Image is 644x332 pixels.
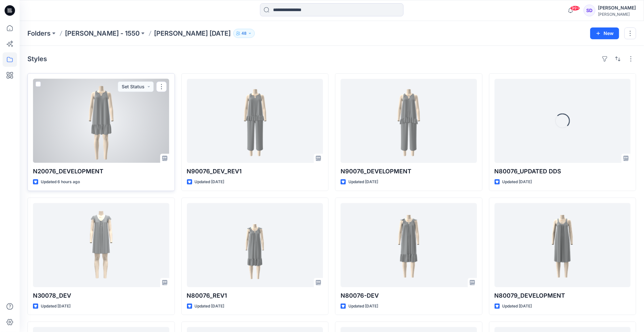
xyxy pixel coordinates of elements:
[502,303,532,310] p: Updated [DATE]
[33,79,169,163] a: N20076_DEVELOPMENT
[584,5,595,16] div: SD
[495,203,631,287] a: N80079_DEVELOPMENT
[33,167,169,176] p: N20076_DEVELOPMENT
[195,303,224,310] p: Updated [DATE]
[187,79,323,163] a: N90076_DEV_REV1
[341,79,477,163] a: N90076_DEVELOPMENT
[187,291,323,300] p: N80076_REV1
[598,12,636,17] div: [PERSON_NAME]
[33,203,169,287] a: N30078_DEV
[41,179,80,185] p: Updated 6 hours ago
[348,179,378,185] p: Updated [DATE]
[341,291,477,300] p: N80076-DEV
[590,27,619,39] button: New
[27,55,47,63] h4: Styles
[570,6,580,11] span: 99+
[187,167,323,176] p: N90076_DEV_REV1
[195,179,224,185] p: Updated [DATE]
[187,203,323,287] a: N80076_REV1
[241,30,247,37] p: 48
[341,203,477,287] a: N80076-DEV
[33,291,169,300] p: N30078_DEV
[502,179,532,185] p: Updated [DATE]
[341,167,477,176] p: N90076_DEVELOPMENT
[495,291,631,300] p: N80079_DEVELOPMENT
[233,29,255,38] button: 48
[495,167,631,176] p: N80076_UPDATED DDS
[348,303,378,310] p: Updated [DATE]
[41,303,70,310] p: Updated [DATE]
[27,29,51,38] a: Folders
[598,4,636,12] div: [PERSON_NAME]
[154,29,231,38] p: [PERSON_NAME] [DATE]
[65,29,140,38] a: [PERSON_NAME] - 1550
